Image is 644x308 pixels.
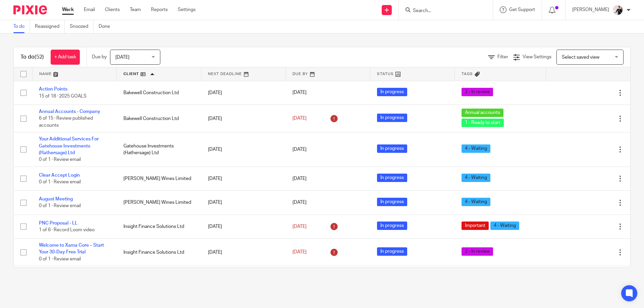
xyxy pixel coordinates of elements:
a: Team [130,6,141,13]
p: [PERSON_NAME] [572,6,609,13]
span: View Settings [523,55,551,59]
a: Email [84,6,95,13]
span: In progress [377,198,407,206]
span: 1 - Ready to start [462,119,504,127]
span: (52) [35,54,44,60]
td: Bakewell Construction Ltd [117,105,201,132]
span: Tags [462,72,473,76]
span: 2 - In review [462,247,493,256]
span: 2 - In review [462,88,493,96]
a: Work [62,6,74,13]
td: [DATE] [201,167,286,190]
a: Snoozed [70,20,94,33]
a: + Add task [51,50,80,65]
span: In progress [377,144,407,153]
td: Insight Finance Solutions Ltd [117,239,201,266]
span: Annual accounts [462,109,503,117]
span: In progress [377,88,407,96]
span: 4 - Waiting [462,144,490,153]
span: In progress [377,114,407,122]
span: 15 of 18 · 2025 GOALS [39,94,87,99]
span: [DATE] [292,224,307,229]
span: [DATE] [292,200,307,205]
a: Action Points [39,87,67,91]
span: In progress [377,174,407,182]
span: 4 - Waiting [462,174,490,182]
span: 4 - Waiting [462,198,490,206]
input: Search [412,8,473,14]
span: 0 of 1 · Review email [39,158,81,162]
a: PNC Proposal - LL [39,221,77,226]
span: 1 of 6 · Record Loom video [39,228,95,232]
span: In progress [377,222,407,230]
span: [DATE] [292,176,307,181]
img: AV307615.jpg [612,5,623,15]
span: 0 of 1 · Review email [39,180,81,184]
a: Settings [178,6,196,13]
span: Get Support [509,7,535,12]
span: 0 of 1 · Review email [39,257,81,261]
span: 6 of 15 · Review published accounts [39,116,93,128]
td: Bakewell Construction Ltd [117,81,201,105]
span: Select saved view [562,55,599,60]
span: Important [462,222,489,230]
a: Welcome to Xama Core – Start Your 30-Day Free Trial [39,243,104,254]
img: Pixie [13,5,47,14]
td: [DATE] [201,239,286,266]
a: Reports [151,6,168,13]
a: Your Additional Services For Gatehouse Investments (Hathersage) Ltd [39,137,99,155]
a: Reassigned [35,20,65,33]
td: Insight Finance Solutions Ltd [117,214,201,238]
td: Insight Finance Solutions Ltd [117,266,201,301]
span: [DATE] [115,55,129,60]
td: [DATE] [201,214,286,238]
span: 4 - Waiting [490,222,519,230]
td: [PERSON_NAME] Wines Limited [117,191,201,214]
td: [DATE] [201,81,286,105]
p: Due by [92,54,107,60]
span: In progress [377,247,407,256]
td: [DATE] [201,132,286,167]
a: To do [13,20,30,33]
h1: To do [20,54,44,61]
td: [DATE] [201,266,286,301]
span: [DATE] [292,147,307,152]
a: Clear Accept Login [39,173,80,178]
a: Annual Accounts - Company [39,109,100,114]
td: [DATE] [201,105,286,132]
a: Clients [105,6,120,13]
a: August Meeting [39,197,73,201]
span: [DATE] [292,90,307,95]
span: 0 of 1 · Review email [39,204,81,208]
span: [DATE] [292,250,307,255]
td: [PERSON_NAME] Wines Limited [117,167,201,190]
td: [DATE] [201,191,286,214]
span: Filter [497,55,508,59]
td: Gatehouse Investments (Hathersage) Ltd [117,132,201,167]
span: [DATE] [292,116,307,121]
a: Done [99,20,115,33]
